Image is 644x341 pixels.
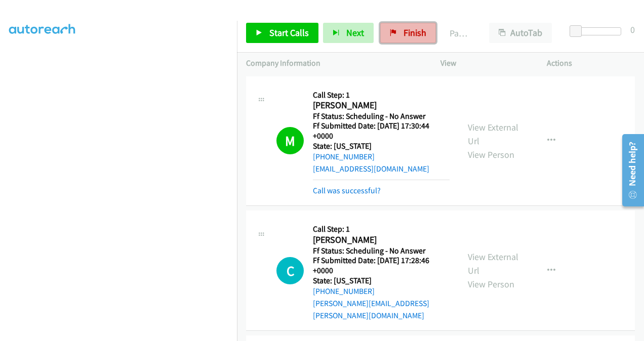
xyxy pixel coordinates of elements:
h5: Ff Submitted Date: [DATE] 17:30:44 +0000 [313,121,450,141]
h2: [PERSON_NAME] [313,100,446,111]
h5: Call Step: 1 [313,224,450,234]
a: Call was successful? [313,186,381,195]
h5: Ff Submitted Date: [DATE] 17:28:46 +0000 [313,255,450,275]
h1: C [276,257,304,284]
p: Paused [450,26,471,40]
a: [EMAIL_ADDRESS][DOMAIN_NAME] [313,164,429,174]
a: View Person [468,278,514,290]
h5: State: [US_STATE] [313,141,450,151]
span: Finish [404,27,426,38]
h5: State: [US_STATE] [313,276,450,286]
iframe: Resource Center [615,130,644,210]
a: View External Url [468,121,518,147]
p: View [440,57,529,69]
a: Start Calls [246,23,318,43]
a: [PHONE_NUMBER] [313,152,375,161]
button: AutoTab [489,23,552,43]
a: [PHONE_NUMBER] [313,286,375,296]
a: [PERSON_NAME][EMAIL_ADDRESS][PERSON_NAME][DOMAIN_NAME] [313,299,429,320]
a: View External Url [468,251,518,276]
span: Start Calls [269,27,309,38]
h5: Call Step: 1 [313,90,450,100]
button: Next [323,23,374,43]
p: Actions [547,57,635,69]
a: Finish [380,23,436,43]
h5: Ff Status: Scheduling - No Answer [313,111,450,121]
a: View Person [468,149,514,160]
h2: [PERSON_NAME] [313,234,446,246]
div: 0 [630,23,635,36]
h1: M [276,127,304,154]
p: Company Information [246,57,422,69]
h5: Ff Status: Scheduling - No Answer [313,246,450,256]
span: Next [346,27,364,38]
